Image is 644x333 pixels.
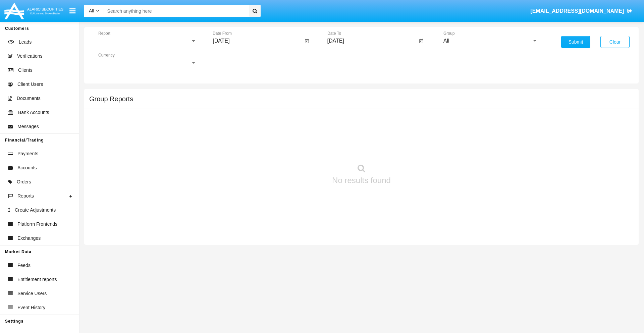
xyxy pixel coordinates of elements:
span: Messages [17,123,39,130]
span: Service Users [17,290,47,297]
span: Payments [17,150,38,157]
button: Open calendar [417,37,425,45]
span: Accounts [17,164,37,171]
span: Verifications [17,53,42,60]
span: Create Adjustments [15,207,56,214]
a: [EMAIL_ADDRESS][DOMAIN_NAME] [527,2,636,20]
span: Documents [17,95,41,102]
span: Clients [18,67,33,74]
span: Bank Accounts [18,109,49,116]
span: Platform Frontends [17,221,57,228]
span: Report [98,38,191,44]
button: Clear [600,36,630,48]
span: [EMAIL_ADDRESS][DOMAIN_NAME] [530,8,624,14]
span: Reports [17,192,34,200]
button: Open calendar [303,37,311,45]
span: Feeds [17,262,31,269]
span: Leads [19,39,32,46]
span: Exchanges [17,235,41,242]
span: Currency [98,60,191,66]
span: Entitlement reports [17,276,57,283]
button: Submit [561,36,590,48]
span: Client Users [17,81,43,88]
input: Search [104,5,247,17]
a: All [84,7,104,14]
span: Event History [17,304,45,311]
h5: Group Reports [89,96,133,102]
img: Logo image [3,1,64,21]
span: Orders [17,178,31,185]
p: No results found [332,174,391,186]
span: All [89,8,94,13]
